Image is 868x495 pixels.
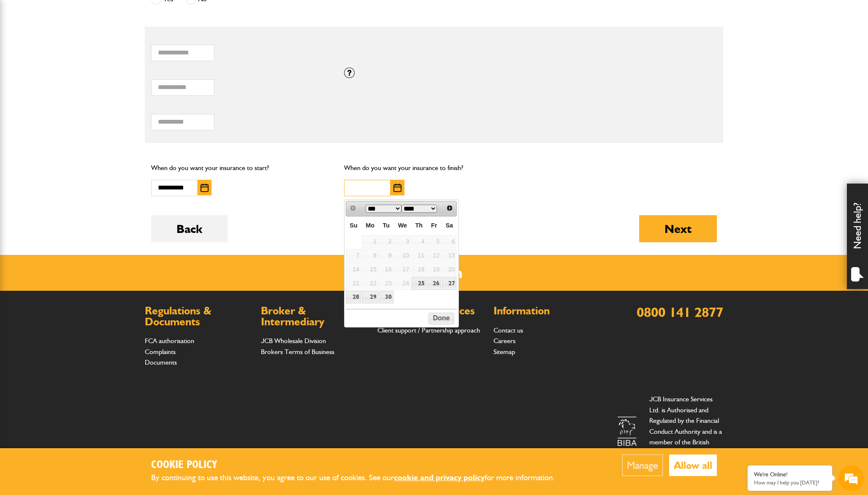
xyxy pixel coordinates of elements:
[344,162,524,173] p: When do you want your insurance to finish?
[383,222,390,229] span: Tuesday
[261,348,334,356] a: Brokers Terms of Business
[138,4,159,24] div: Minimize live chat window
[145,337,194,345] a: FCA authorisation
[415,222,423,229] span: Thursday
[444,202,456,214] a: Next
[445,222,453,229] span: Saturday
[394,473,485,482] a: cookie and privacy policy
[494,348,515,356] a: Sitemap
[398,222,407,229] span: Wednesday
[201,184,209,192] img: Choose date
[366,222,374,229] span: Monday
[669,454,717,476] button: Allow all
[429,313,454,325] button: Done
[11,78,154,97] input: Enter your last name
[412,277,426,290] a: 25
[151,459,569,472] h2: Cookie Policy
[11,103,154,122] input: Enter your email address
[637,304,723,320] a: 0800 141 2877
[393,184,401,192] img: Choose date
[145,348,176,356] a: Complaints
[151,471,569,484] p: By continuing to use this website, you agree to our use of cookies. See our for more information.
[44,47,142,58] div: Chat with us now
[427,277,441,290] a: 26
[639,215,717,242] button: Next
[346,291,361,304] a: 28
[754,479,826,486] p: How may I help you today?
[11,153,154,253] textarea: Type your message and hit 'Enter'
[11,128,154,146] input: Enter your phone number
[377,326,480,334] a: Client support / Partnership approach
[754,471,826,478] div: We're Online!
[14,47,35,59] img: d_20077148190_company_1631870298795_20077148190
[261,306,369,327] h2: Broker & Intermediary
[379,291,393,304] a: 30
[494,326,523,334] a: Contact us
[494,337,515,345] a: Careers
[115,260,153,271] em: Start Chat
[151,215,228,242] button: Back
[446,205,453,211] span: Next
[622,454,663,476] button: Manage
[261,337,326,345] a: JCB Wholesale Division
[649,394,723,469] p: JCB Insurance Services Ltd. is Authorised and Regulated by the Financial Conduct Authority and is...
[350,222,357,229] span: Sunday
[151,162,331,173] p: When do you want your insurance to start?
[442,277,456,290] a: 27
[494,306,601,316] h2: Information
[431,222,437,229] span: Friday
[362,291,378,304] a: 29
[847,184,868,289] div: Need help?
[145,306,252,327] h2: Regulations & Documents
[145,358,177,366] a: Documents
